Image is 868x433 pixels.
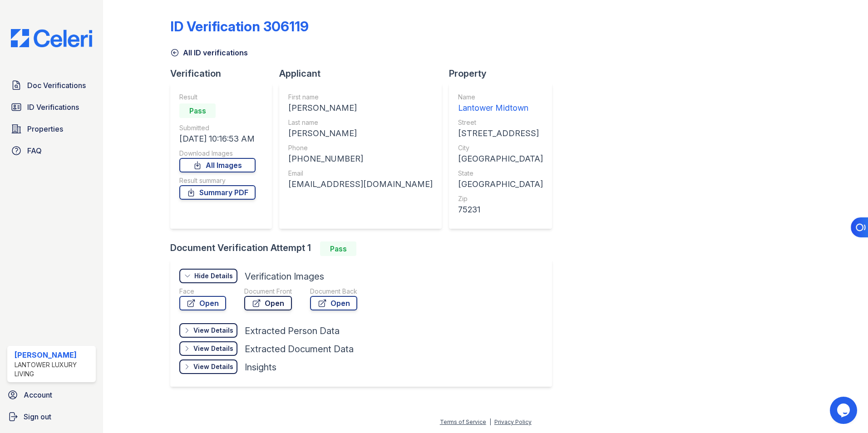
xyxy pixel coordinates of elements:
[288,127,433,140] div: [PERSON_NAME]
[193,326,233,335] div: View Details
[7,76,96,94] a: Doc Verifications
[245,361,276,374] div: Insights
[458,127,543,140] div: [STREET_ADDRESS]
[458,178,543,191] div: [GEOGRAPHIC_DATA]
[194,271,233,280] div: Hide Details
[458,153,543,165] div: [GEOGRAPHIC_DATA]
[179,296,226,310] a: Open
[458,169,543,178] div: State
[288,102,433,114] div: [PERSON_NAME]
[244,287,292,296] div: Document Front
[244,296,292,310] a: Open
[170,18,309,34] div: ID Verification 306119
[458,194,543,203] div: Zip
[458,93,543,114] a: Name Lantower Midtown
[179,93,256,102] div: Result
[310,287,357,296] div: Document Back
[27,145,42,156] span: FAQ
[288,169,433,178] div: Email
[179,158,256,172] a: All Images
[24,411,51,422] span: Sign out
[288,178,433,191] div: [EMAIL_ADDRESS][DOMAIN_NAME]
[193,344,233,353] div: View Details
[15,360,92,379] div: Lantower Luxury Living
[7,120,96,138] a: Properties
[4,408,99,426] a: Sign out
[458,118,543,127] div: Street
[7,98,96,116] a: ID Verifications
[170,47,248,58] a: All ID verifications
[245,343,354,355] div: Extracted Document Data
[179,185,256,200] a: Summary PDF
[245,270,324,283] div: Verification Images
[4,386,99,404] a: Account
[279,67,449,80] div: Applicant
[179,123,256,133] div: Submitted
[458,93,543,102] div: Name
[458,102,543,114] div: Lantower Midtown
[4,29,99,47] img: CE_Logo_Blue-a8612792a0a2168367f1c8372b55b34899dd931a85d93a1a3d3e32e68fde9ad4.png
[494,418,532,425] a: Privacy Policy
[179,149,256,158] div: Download Images
[27,80,86,91] span: Doc Verifications
[458,143,543,153] div: City
[830,397,859,424] iframe: chat widget
[193,362,233,371] div: View Details
[288,118,433,127] div: Last name
[27,102,79,113] span: ID Verifications
[7,142,96,160] a: FAQ
[449,67,559,80] div: Property
[15,349,92,360] div: [PERSON_NAME]
[170,67,279,80] div: Verification
[458,203,543,216] div: 75231
[440,418,486,425] a: Terms of Service
[179,176,256,185] div: Result summary
[288,143,433,153] div: Phone
[489,418,491,425] div: |
[24,389,52,400] span: Account
[310,296,357,310] a: Open
[288,93,433,102] div: First name
[288,153,433,165] div: [PHONE_NUMBER]
[179,103,216,118] div: Pass
[179,287,226,296] div: Face
[245,325,340,337] div: Extracted Person Data
[320,241,356,256] div: Pass
[27,123,63,134] span: Properties
[179,133,256,145] div: [DATE] 10:16:53 AM
[170,241,559,256] div: Document Verification Attempt 1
